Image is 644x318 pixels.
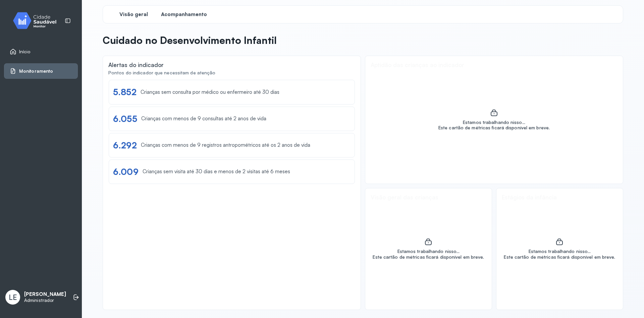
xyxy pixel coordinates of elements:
[19,49,31,55] span: Início
[141,142,310,148] div: Crianças com menos de 9 registros antropométricos até os 2 anos de vida
[19,68,53,74] span: Monitoramento
[373,249,484,254] div: Estamos trabalhando nisso...
[103,34,277,46] p: Cuidado no Desenvolvimento Infantil
[7,11,67,30] img: monitor.svg
[373,254,484,260] div: Este cartão de métricas ficará disponível em breve.
[108,70,355,76] div: Pontos do indicador que necessitam de atenção
[438,125,550,131] div: Este cartão de métricas ficará disponível em breve.
[113,87,137,97] div: 5.852
[113,114,137,124] div: 6.055
[24,291,66,298] p: [PERSON_NAME]
[504,254,615,260] div: Este cartão de métricas ficará disponível em breve.
[113,167,139,177] div: 6.009
[10,48,72,55] a: Início
[143,169,290,175] div: Crianças sem visita até 30 dias e menos de 2 visitas até 6 meses
[141,116,266,122] div: Crianças com menos de 9 consultas até 2 anos de vida
[504,249,615,254] div: Estamos trabalhando nisso...
[141,89,279,96] div: Crianças sem consulta por médico ou enfermeiro até 30 dias
[113,140,137,150] div: 6.292
[108,61,164,68] div: Alertas do indicador
[438,120,550,125] div: Estamos trabalhando nisso...
[161,11,207,18] span: Acompanhamento
[119,11,148,18] span: Visão geral
[24,298,66,303] p: Administrador
[9,293,17,302] span: LE
[10,68,72,74] a: Monitoramento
